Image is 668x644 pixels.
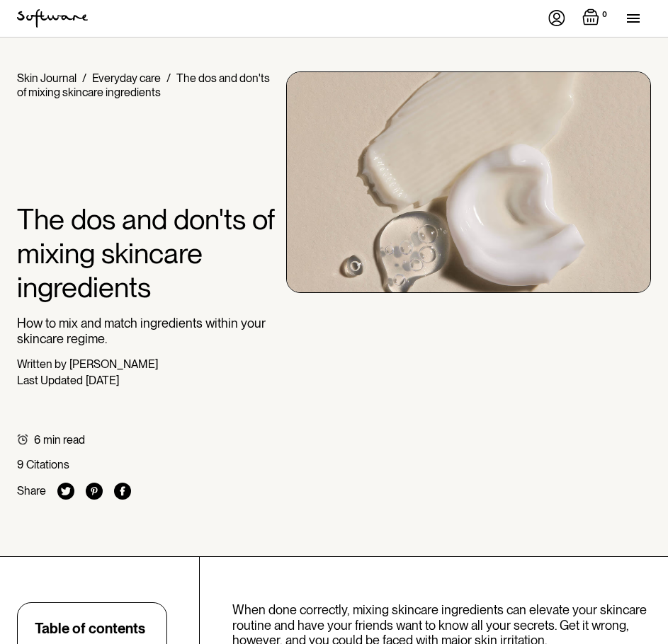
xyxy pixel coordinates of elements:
[114,483,131,500] img: facebook icon
[69,357,158,371] div: [PERSON_NAME]
[17,458,23,471] div: 9
[17,71,77,85] a: Skin Journal
[17,357,67,371] div: Written by
[43,433,85,447] div: min read
[82,71,86,85] div: /
[17,202,275,304] h1: The dos and don'ts of mixing skincare ingredients
[17,374,83,387] div: Last Updated
[17,484,46,498] div: Share
[166,71,171,85] div: /
[34,433,40,447] div: 6
[582,8,610,28] a: Open empty cart
[17,9,88,28] img: Software Logo
[599,8,610,21] div: 0
[17,9,88,28] a: home
[57,483,74,500] img: twitter icon
[35,620,145,637] div: Table of contents
[26,458,69,471] div: Citations
[86,374,119,387] div: [DATE]
[92,71,161,85] a: Everyday care
[17,316,275,346] p: How to mix and match ingredients within your skincare regime.
[17,71,270,99] div: The dos and don'ts of mixing skincare ingredients
[86,483,103,500] img: pinterest icon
